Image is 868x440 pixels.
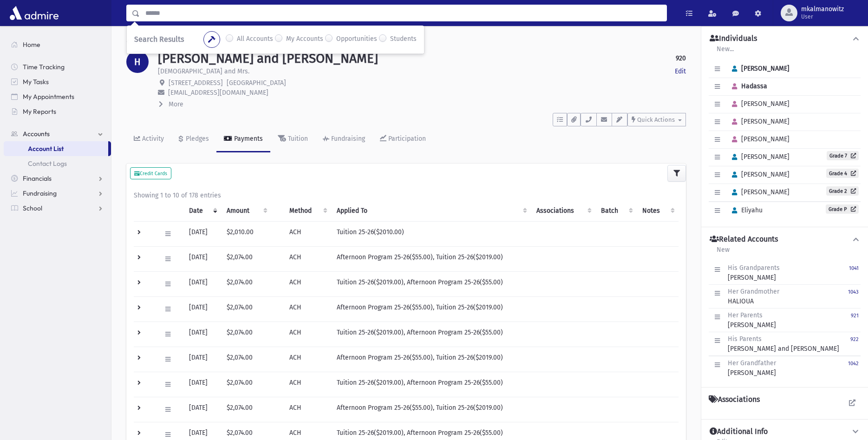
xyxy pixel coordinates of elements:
td: [DATE] [183,397,221,422]
a: Accounts [4,126,111,141]
td: $2,074.00 [221,372,271,397]
a: Account List [4,141,108,156]
td: ACH [284,246,331,271]
td: Afternoon Program 25-26($55.00), Tuition 25-26($2019.00) [331,296,531,322]
td: Tuition 25-26($2019.00), Afternoon Program 25-26($55.00) [331,322,531,347]
img: AdmirePro [7,4,61,22]
div: [PERSON_NAME] [728,358,776,378]
a: 1041 [849,263,859,282]
td: Afternoon Program 25-26($55.00), Tuition 25-26($2019.00) [331,347,531,372]
a: My Reports [4,104,111,119]
span: [PERSON_NAME] [728,188,790,196]
td: [DATE] [183,347,221,372]
div: Showing 1 to 10 of 178 entries [134,190,679,200]
td: [DATE] [183,246,221,271]
nav: breadcrumb [126,37,160,51]
div: Payments [232,135,263,143]
a: New... [716,44,734,60]
label: All Accounts [237,34,273,45]
small: Credit Cards [134,171,167,177]
a: Fundraising [315,126,372,152]
span: Home [23,40,40,49]
div: [PERSON_NAME] [728,263,780,282]
span: [PERSON_NAME] [728,118,790,125]
div: Pledges [184,135,209,143]
a: Grade P [826,204,859,214]
th: Associations: activate to sort column ascending [531,200,595,222]
a: New [716,244,730,261]
div: HALIOUA [728,287,779,306]
label: Students [390,34,417,45]
span: [STREET_ADDRESS] [169,79,223,87]
td: Tuition 25-26($2019.00), Afternoon Program 25-26($55.00) [331,271,531,296]
td: ACH [284,296,331,322]
span: My Tasks [23,78,49,86]
td: [DATE] [183,271,221,296]
span: Accounts [23,130,50,138]
a: Contact Logs [4,156,111,171]
th: Applied To: activate to sort column ascending [331,200,531,222]
span: Eliyahu [728,206,763,214]
span: [PERSON_NAME] [728,65,790,72]
td: [DATE] [183,322,221,347]
td: Tuition 25-26($2019.00), Afternoon Program 25-26($55.00) [331,372,531,397]
span: My Reports [23,107,56,116]
input: Search [140,5,666,21]
td: ACH [284,271,331,296]
div: H [126,51,149,73]
span: [PERSON_NAME] [728,171,790,178]
td: $2,074.00 [221,246,271,271]
th: Notes: activate to sort column ascending [637,200,679,222]
h4: Associations [709,395,760,404]
a: Home [4,37,111,52]
h4: Individuals [710,34,757,44]
div: Participation [386,135,426,143]
td: ACH [284,347,331,372]
small: 1043 [848,289,859,295]
td: Tuition 25-26($2010.00) [331,221,531,246]
span: [EMAIL_ADDRESS][DOMAIN_NAME] [168,89,268,97]
a: Grade 7 [827,151,859,160]
th: Batch: activate to sort column ascending [595,200,637,222]
span: Account List [28,144,64,153]
td: ACH [284,397,331,422]
p: [DEMOGRAPHIC_DATA] and Mrs. [158,66,249,76]
a: School [4,201,111,216]
button: Quick Actions [627,113,686,126]
div: Fundraising [329,135,365,143]
span: Her Parents [728,311,763,319]
td: ACH [284,221,331,246]
span: Contact Logs [28,159,67,168]
td: $2,010.00 [221,221,271,246]
td: Afternoon Program 25-26($55.00), Tuition 25-26($2019.00) [331,397,531,422]
td: $2,074.00 [221,347,271,372]
label: Opportunities [336,34,377,45]
a: My Tasks [4,74,111,89]
small: 922 [850,336,859,342]
a: Accounts [126,38,160,46]
td: Afternoon Program 25-26($55.00), Tuition 25-26($2019.00) [331,246,531,271]
div: [PERSON_NAME] [728,310,776,330]
a: 921 [851,310,859,330]
button: Related Accounts [709,235,861,244]
a: Grade 2 [826,186,859,196]
span: Financials [23,174,52,183]
span: Her Grandmother [728,288,779,296]
span: His Parents [728,335,762,343]
span: [PERSON_NAME] [728,153,790,161]
a: Financials [4,171,111,186]
h4: Related Accounts [710,235,778,244]
label: My Accounts [286,34,323,45]
span: mkalmanowitz [801,6,844,13]
h4: Additional Info [710,427,768,437]
a: Pledges [171,126,216,152]
small: 1041 [849,265,859,271]
span: [GEOGRAPHIC_DATA] [227,79,286,87]
a: My Appointments [4,89,111,104]
a: Edit [675,66,686,76]
div: Tuition [286,135,308,143]
span: Hadassa [728,82,767,90]
td: $2,074.00 [221,271,271,296]
h1: [PERSON_NAME] and [PERSON_NAME] [158,51,378,66]
span: User [801,13,844,20]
